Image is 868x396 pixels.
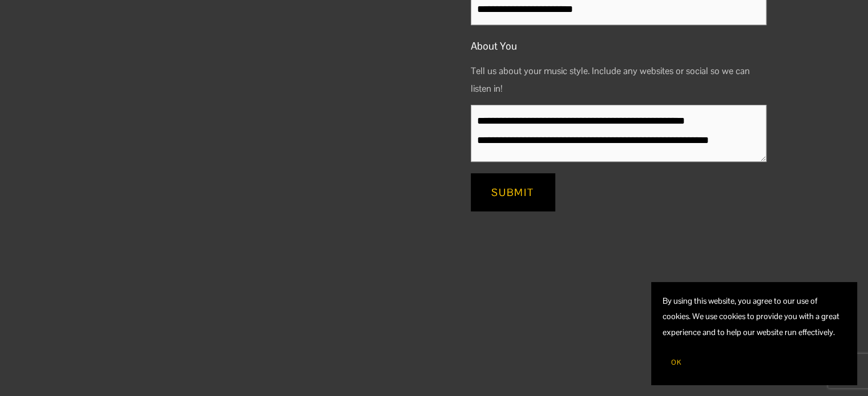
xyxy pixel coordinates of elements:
span: Submit [491,186,534,199]
p: Tell us about your music style. Include any websites or social so we can listen in! [471,58,766,103]
span: About You [471,36,517,56]
span: OK [671,358,681,367]
button: SubmitSubmit [471,173,555,211]
section: Cookie banner [651,282,857,385]
button: OK [663,352,690,373]
p: By using this website, you agree to our use of cookies. We use cookies to provide you with a grea... [663,293,845,340]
